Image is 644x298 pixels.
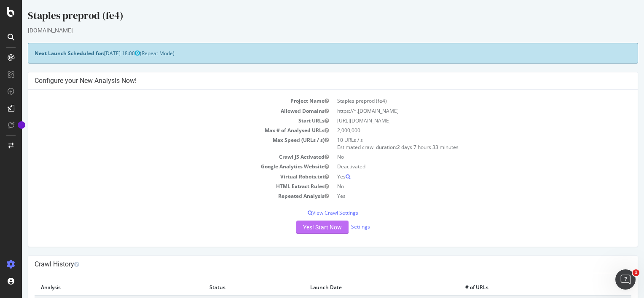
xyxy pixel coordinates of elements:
[82,50,118,57] span: [DATE] 18:00
[13,172,311,181] td: Virtual Robots.txt
[311,116,609,125] td: [URL][DOMAIN_NAME]
[282,279,437,295] th: Launch Date
[13,260,609,269] h4: Crawl History
[311,135,609,152] td: 10 URLs / s Estimated crawl duration:
[13,191,311,201] td: Repeated Analysis
[329,223,348,230] a: Settings
[633,269,639,276] span: 1
[13,77,609,85] h4: Configure your New Analysis Now!
[13,50,82,57] strong: Next Launch Scheduled for:
[13,106,311,116] td: Allowed Domains
[13,162,311,171] td: Google Analytics Website
[13,181,311,191] td: HTML Extract Rules
[437,279,552,295] th: # of URLs
[311,152,609,162] td: No
[311,96,609,106] td: Staples preprod (fe4)
[6,43,616,64] div: (Repeat Mode)
[18,121,25,129] div: Tooltip anchor
[6,8,616,26] div: Staples preprod (fe4)
[13,96,311,106] td: Project Name
[311,172,609,181] td: Yes
[13,279,181,295] th: Analysis
[181,279,282,295] th: Status
[311,106,609,116] td: https://*.[DOMAIN_NAME]
[13,209,609,216] p: View Crawl Settings
[311,181,609,191] td: No
[311,191,609,201] td: Yes
[311,162,609,171] td: Deactivated
[13,135,311,152] td: Max Speed (URLs / s)
[375,144,437,151] span: 2 days 7 hours 33 minutes
[13,116,311,125] td: Start URLs
[6,26,616,35] div: [DOMAIN_NAME]
[13,125,311,135] td: Max # of Analysed URLs
[13,152,311,162] td: Crawl JS Activated
[311,125,609,135] td: 2,000,000
[615,269,636,290] iframe: Intercom live chat
[274,221,327,234] button: Yes! Start Now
